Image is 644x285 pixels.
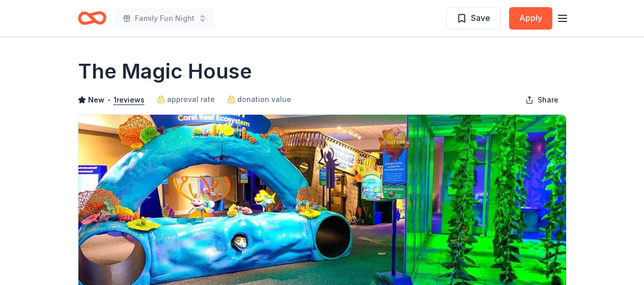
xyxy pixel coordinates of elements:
span: Family Fun Night [135,12,194,24]
span: • [107,96,110,104]
a: Home [78,6,106,30]
button: 1reviews [114,94,145,106]
span: approval rate [167,93,215,106]
h1: The Magic House [78,57,252,86]
button: Share [517,90,567,110]
span: Save [471,11,490,24]
button: Family Fun Night [115,8,215,29]
span: Share [538,94,558,106]
button: Apply [509,7,552,30]
a: approval rate [157,93,215,106]
a: donation value [227,93,291,106]
span: donation value [237,93,291,106]
span: New [88,94,104,106]
button: Save [446,7,501,30]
